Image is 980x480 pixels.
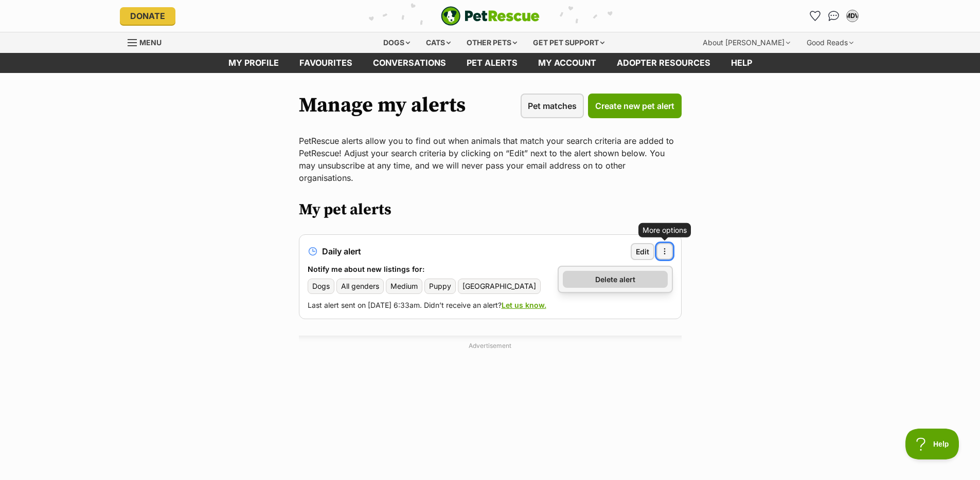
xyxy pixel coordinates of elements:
[847,11,858,21] div: MDV
[341,281,379,291] span: All genders
[312,281,330,291] span: Dogs
[828,11,839,21] img: chat-41dd97257d64d25036548639549fe6c8038ab92f7586957e7f3b1b290dea8141.svg
[905,429,959,459] iframe: Help Scout Beacon - Open
[521,94,584,118] a: Pet matches
[807,8,861,24] ul: Account quick links
[636,246,649,257] span: Edit
[120,7,175,25] a: Donate
[390,281,418,291] span: Medium
[139,38,162,47] span: Menu
[588,94,682,118] a: Create new pet alert
[526,32,612,53] div: Get pet support
[631,243,654,260] a: Edit
[441,6,540,26] a: PetRescue
[299,135,682,184] p: PetRescue alerts allow you to find out when animals that match your search criteria are added to ...
[528,53,607,73] a: My account
[844,8,861,24] button: My account
[299,200,682,219] h2: My pet alerts
[456,53,528,73] a: Pet alerts
[502,301,546,309] a: Let us know.
[441,6,540,26] img: logo-e224e6f780fb5917bec1dbf3a21bbac754714ae5b6737aabdf751b685950b380.svg
[218,53,289,73] a: My profile
[322,247,361,256] span: Daily alert
[607,53,721,73] a: Adopter resources
[462,281,536,291] span: [GEOGRAPHIC_DATA]
[308,300,673,310] p: Last alert sent on [DATE] 6:33am. Didn’t receive an alert?
[807,8,824,24] a: Favourites
[595,274,635,285] span: Delete alert
[595,100,674,112] span: Create new pet alert
[289,53,363,73] a: Favourites
[459,32,524,53] div: Other pets
[528,100,577,112] span: Pet matches
[363,53,456,73] a: conversations
[128,32,169,51] a: Menu
[799,32,861,53] div: Good Reads
[721,53,762,73] a: Help
[826,8,842,24] a: Conversations
[563,271,668,288] a: Delete alert
[696,32,797,53] div: About [PERSON_NAME]
[299,94,466,117] h1: Manage my alerts
[429,281,451,291] span: Puppy
[419,32,458,53] div: Cats
[308,264,673,274] h3: Notify me about new listings for:
[376,32,417,53] div: Dogs
[643,225,687,235] div: More options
